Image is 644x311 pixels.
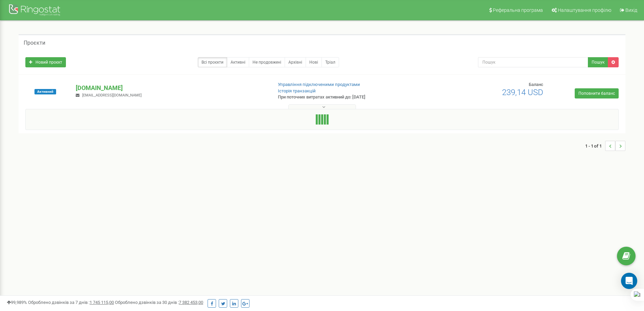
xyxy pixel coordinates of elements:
a: Активні [227,57,249,67]
span: Налаштування профілю [558,7,611,13]
span: [EMAIL_ADDRESS][DOMAIN_NAME] [82,93,142,97]
span: Оброблено дзвінків за 30 днів : [115,300,203,305]
div: Open Intercom Messenger [621,273,637,289]
span: 99,989% [7,300,27,305]
a: Історія транзакцій [278,88,316,93]
a: Управління підключеними продуктами [278,82,360,87]
u: 7 382 453,00 [179,300,203,305]
a: Тріал [321,57,339,67]
span: Активний [34,89,56,94]
a: Новий проєкт [25,57,66,67]
p: При поточних витратах активний до: [DATE] [278,94,419,101]
a: Архівні [285,57,306,67]
u: 1 745 115,00 [90,300,114,305]
a: Нові [306,57,322,67]
button: Пошук [588,57,608,67]
a: Всі проєкти [198,57,227,67]
span: Оброблено дзвінків за 7 днів : [28,300,114,305]
span: Вихід [625,7,637,13]
h5: Проєкти [24,40,45,46]
span: 1 - 1 of 1 [585,141,605,151]
span: 239,14 USD [502,88,543,97]
a: Не продовжені [249,57,285,67]
p: [DOMAIN_NAME] [76,84,267,92]
span: Реферальна програма [493,7,543,13]
span: Баланс [529,82,543,87]
nav: ... [585,134,625,158]
input: Пошук [478,57,588,67]
a: Поповнити баланс [575,88,619,98]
